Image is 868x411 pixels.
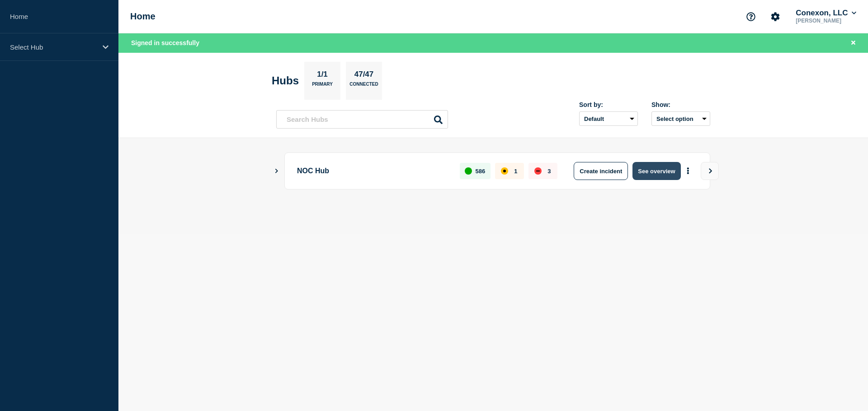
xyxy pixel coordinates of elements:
button: Create incident [574,162,628,180]
button: Select option [651,111,710,126]
div: affected [501,167,508,175]
h2: Hubs [272,74,299,87]
p: Select Hub [10,43,97,51]
button: Account settings [766,7,785,26]
p: 47/47 [351,70,377,82]
button: View [701,162,719,180]
button: Close banner [848,38,859,48]
button: More actions [682,163,694,180]
span: Signed in successfully [131,39,199,46]
h1: Home [130,11,156,22]
p: Primary [312,82,333,91]
div: Sort by: [579,101,638,108]
button: Show Connected Hubs [274,168,279,175]
button: Support [741,7,760,26]
p: 1/1 [314,70,331,82]
div: Show: [651,101,710,108]
input: Search Hubs [276,110,448,129]
p: 3 [547,168,551,175]
select: Sort by [579,111,638,126]
p: NOC Hub [297,162,449,180]
p: Connected [349,82,378,91]
button: Conexon, LLC [794,9,858,18]
button: See overview [632,162,680,180]
p: [PERSON_NAME] [794,18,858,24]
div: up [465,167,472,175]
p: 586 [476,168,486,175]
p: 1 [514,168,517,175]
div: down [534,167,542,175]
